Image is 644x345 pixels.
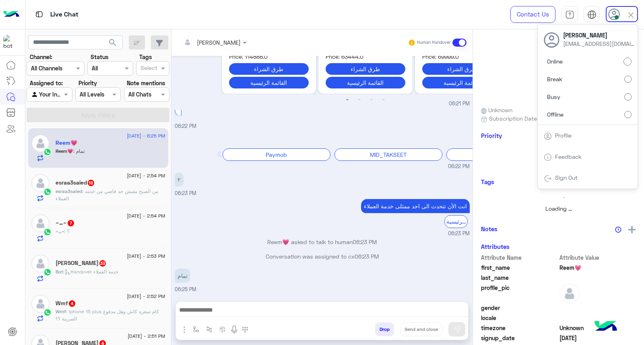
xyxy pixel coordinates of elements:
[422,77,502,88] button: القائمة الرئيسية
[481,273,558,282] span: last_name
[481,178,636,185] h6: Tags
[446,148,554,161] div: Contact
[559,334,636,342] span: 2025-08-16T15:21:00.823Z
[43,228,52,236] img: WhatsApp
[559,263,636,272] span: Reem💗
[481,304,558,312] span: gender
[559,314,636,322] span: null
[565,10,574,19] img: tab
[417,39,451,46] small: Human Handover
[544,175,552,183] img: tab
[624,93,632,101] input: Busy
[56,188,158,201] span: من الصبح مفيش حد فاضي من خدمه العملاء
[242,327,248,333] img: make a call
[127,132,165,140] span: [DATE] - 6:25 PM
[453,325,461,333] img: send message
[56,260,107,267] h5: Mohammad Khaled
[31,214,50,232] img: defaultAdmin.png
[56,179,95,186] h5: esraa3saied
[422,63,502,75] button: طرق الشراء
[127,293,165,300] span: [DATE] - 2:52 PM
[50,9,78,20] p: Live Chat
[559,324,636,332] span: Unknown
[481,263,558,272] span: first_name
[555,174,578,181] a: Sign Out
[559,304,636,312] span: null
[30,79,63,87] label: Assigned to:
[563,31,636,39] span: [PERSON_NAME]
[69,300,75,307] span: 4
[544,132,552,140] img: tab
[353,238,377,245] span: 06:23 PM
[587,10,597,19] img: tab
[31,174,50,192] img: defaultAdmin.png
[103,35,123,53] button: search
[229,63,309,75] button: طرق الشراء
[43,268,52,276] img: WhatsApp
[127,172,165,179] span: [DATE] - 2:54 PM
[127,79,165,87] label: Note mentions
[56,228,64,234] span: ~…~
[175,252,470,261] p: Conversation was assigned to cx
[481,314,558,322] span: locale
[481,324,558,332] span: timezone
[43,188,52,196] img: WhatsApp
[555,132,572,139] a: Profile
[190,322,203,336] button: select flow
[229,52,309,61] span: Price: 114888.0
[555,153,582,160] a: Feedback
[99,260,106,267] span: 33
[380,96,388,104] button: 4 of 2
[127,253,165,260] span: [DATE] - 2:53 PM
[139,53,152,61] label: Tags
[343,96,351,104] button: 1 of 2
[56,148,73,154] span: Reem💗
[547,57,563,66] span: Online
[481,243,510,250] h6: Attributes
[563,39,636,48] span: [EMAIL_ADDRESS][DOMAIN_NAME]
[175,190,196,196] span: 06:23 PM
[223,148,330,161] div: Paymob
[400,322,442,336] button: Send and close
[615,226,621,233] img: notes
[73,148,85,154] span: تمام
[27,108,169,122] button: Apply Filters
[547,92,560,101] span: Busy
[78,79,97,87] label: Priority
[592,313,620,341] img: hulul-logo.png
[481,106,512,114] span: Unknown
[31,255,50,273] img: defaultAdmin.png
[481,253,558,262] span: Attribute Name
[175,286,196,292] span: 06:25 PM
[43,148,52,156] img: WhatsApp
[68,220,74,226] span: 7
[448,230,470,238] span: 06:23 PM
[623,57,632,66] input: Online
[545,205,572,212] span: Loading ...
[3,35,18,49] img: 1403182699927242
[483,190,634,204] div: loading...
[30,53,52,61] label: Channel:
[510,6,555,23] a: Contact Us
[127,212,165,220] span: [DATE] - 2:54 PM
[422,52,502,61] span: Price: 69999.0
[561,6,578,23] a: tab
[31,134,50,152] img: defaultAdmin.png
[203,322,216,336] button: Trigger scenario
[481,132,502,139] h6: Priority
[559,253,636,262] span: Attribute Value
[483,144,634,158] div: loading...
[56,140,77,146] h5: Reem💗
[175,238,470,246] p: Reem💗 asked to talk to human
[628,226,636,233] img: add
[624,76,632,83] input: Break
[56,188,82,194] span: esraa3saied
[88,180,94,186] span: 18
[128,333,165,340] span: [DATE] - 2:51 PM
[229,77,309,88] button: القائمة الرئيسية
[559,283,580,304] img: defaultAdmin.png
[448,163,470,170] span: 06:22 PM
[547,110,563,119] span: Offline
[3,6,19,23] img: Logo
[56,269,63,275] span: Bot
